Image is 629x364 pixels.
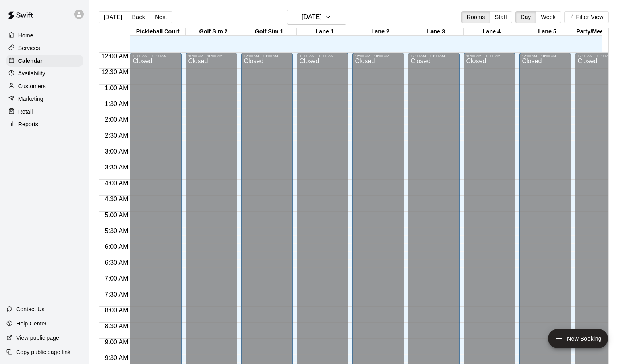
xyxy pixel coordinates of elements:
[302,12,322,23] h6: [DATE]
[18,108,33,116] p: Retail
[18,120,38,128] p: Reports
[6,42,83,54] a: Services
[103,339,130,345] span: 9:00 AM
[103,180,130,187] span: 4:00 AM
[103,227,130,234] span: 5:30 AM
[103,85,130,91] span: 1:00 AM
[150,11,172,23] button: Next
[103,243,130,250] span: 6:00 AM
[132,54,179,58] div: 12:00 AM – 10:00 AM
[6,67,83,79] a: Availability
[461,11,490,23] button: Rooms
[466,54,513,58] div: 12:00 AM – 10:00 AM
[18,69,45,77] p: Availability
[103,323,130,329] span: 8:30 AM
[103,291,130,298] span: 7:30 AM
[103,116,130,123] span: 2:00 AM
[99,53,130,60] span: 12:00 AM
[464,28,519,36] div: Lane 4
[18,31,33,39] p: Home
[188,54,235,58] div: 12:00 AM – 10:00 AM
[16,320,46,327] p: Help Center
[18,44,40,52] p: Services
[408,28,464,36] div: Lane 3
[6,106,83,117] a: Retail
[6,55,83,67] a: Calendar
[297,28,352,36] div: Lane 1
[103,148,130,155] span: 3:00 AM
[536,11,561,23] button: Week
[103,100,130,107] span: 1:30 AM
[127,11,150,23] button: Back
[6,29,83,41] a: Home
[519,28,575,36] div: Lane 5
[186,28,241,36] div: Golf Sim 2
[99,69,130,75] span: 12:30 AM
[241,28,297,36] div: Golf Sim 1
[99,11,127,23] button: [DATE]
[16,348,70,356] p: Copy public page link
[103,212,130,218] span: 5:00 AM
[548,329,608,348] button: add
[352,28,408,36] div: Lane 2
[244,54,290,58] div: 12:00 AM – 10:00 AM
[299,54,346,58] div: 12:00 AM – 10:00 AM
[287,10,346,25] button: [DATE]
[16,305,45,313] p: Contact Us
[355,54,402,58] div: 12:00 AM – 10:00 AM
[103,354,130,361] span: 9:30 AM
[6,80,83,92] a: Customers
[577,54,624,58] div: 12:00 AM – 10:00 AM
[522,54,569,58] div: 12:00 AM – 10:00 AM
[410,54,457,58] div: 12:00 AM – 10:00 AM
[6,118,83,130] a: Reports
[18,57,43,65] p: Calendar
[103,132,130,139] span: 2:30 AM
[18,95,43,103] p: Marketing
[564,11,609,23] button: Filter View
[103,164,130,171] span: 3:30 AM
[16,334,59,342] p: View public page
[515,11,536,23] button: Day
[490,11,513,23] button: Staff
[130,28,186,36] div: Pickleball Court
[103,275,130,282] span: 7:00 AM
[103,196,130,202] span: 4:30 AM
[103,307,130,314] span: 8:00 AM
[18,82,46,90] p: Customers
[103,259,130,266] span: 6:30 AM
[6,93,83,105] a: Marketing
